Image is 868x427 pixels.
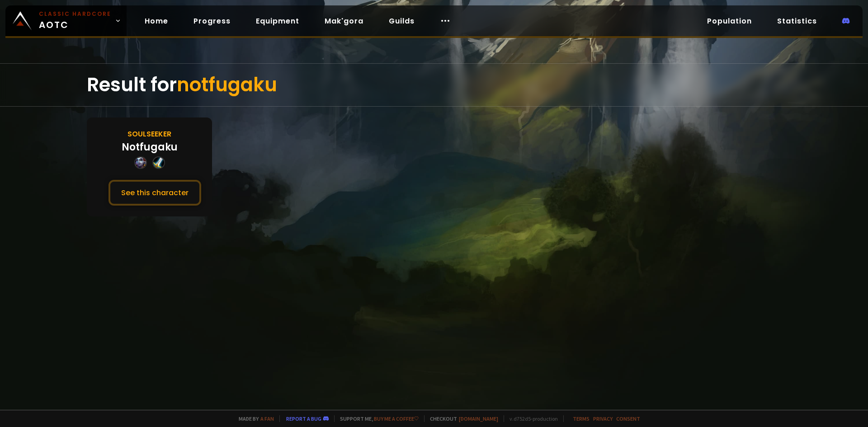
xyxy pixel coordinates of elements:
[260,415,274,422] a: a fan
[424,415,498,422] span: Checkout
[39,10,111,32] span: AOTC
[317,12,371,30] a: Mak'gora
[286,415,321,422] a: Report a bug
[186,12,238,30] a: Progress
[177,71,277,98] span: notfugaku
[233,415,274,422] span: Made by
[137,12,175,30] a: Home
[593,415,613,422] a: Privacy
[616,415,640,422] a: Consent
[374,415,419,422] a: Buy me a coffee
[127,128,171,140] div: Soulseeker
[700,12,759,30] a: Population
[5,5,127,36] a: Classic HardcoreAOTC
[108,180,201,206] button: See this character
[249,12,307,30] a: Equipment
[459,415,498,422] a: [DOMAIN_NAME]
[122,140,178,155] div: Notfugaku
[39,10,111,18] small: Classic Hardcore
[504,415,558,422] span: v. d752d5 - production
[87,64,781,106] div: Result for
[334,415,419,422] span: Support me,
[573,415,590,422] a: Terms
[382,12,422,30] a: Guilds
[770,12,824,30] a: Statistics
